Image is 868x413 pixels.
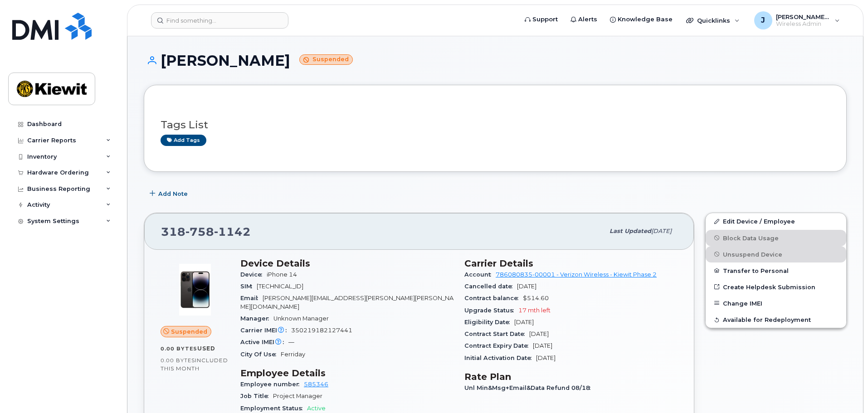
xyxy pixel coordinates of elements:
[464,271,496,278] span: Account
[723,316,811,323] span: Available for Redeployment
[288,339,294,345] span: —
[273,393,322,399] span: Project Manager
[464,307,518,314] span: Upgrade Status
[496,271,657,278] a: 786080835-00001 - Verizon Wireless - Kiewit Phase 2
[464,384,595,391] span: Unl Min&Msg+Email&Data Refund 08/18
[158,189,188,198] span: Add Note
[299,54,353,65] small: Suspended
[523,295,549,301] span: $514.60
[723,251,782,258] span: Unsuspend Device
[267,271,297,278] span: iPhone 14
[514,319,534,326] span: [DATE]
[161,357,228,372] span: included this month
[161,225,251,238] span: 318
[706,279,846,295] a: Create Helpdesk Submission
[240,295,454,310] span: [PERSON_NAME][EMAIL_ADDRESS][PERSON_NAME][PERSON_NAME][DOMAIN_NAME]
[464,295,523,301] span: Contract balance
[214,225,251,238] span: 1142
[240,315,273,322] span: Manager
[257,283,303,290] span: [TECHNICAL_ID]
[161,135,206,146] a: Add tags
[144,53,847,68] h1: [PERSON_NAME]
[517,283,536,290] span: [DATE]
[240,258,454,269] h3: Device Details
[240,351,281,358] span: City Of Use
[533,342,552,349] span: [DATE]
[240,368,454,379] h3: Employee Details
[307,405,326,412] span: Active
[161,345,197,352] span: 0.00 Bytes
[529,330,549,337] span: [DATE]
[161,357,195,364] span: 0.00 Bytes
[240,393,273,399] span: Job Title
[281,351,305,358] span: Ferriday
[240,405,307,412] span: Employment Status
[144,185,195,202] button: Add Note
[464,355,536,361] span: Initial Activation Date
[240,295,263,301] span: Email
[464,371,678,382] h3: Rate Plan
[161,119,830,131] h3: Tags List
[240,283,257,290] span: SIM
[706,246,846,262] button: Unsuspend Device
[304,381,328,388] a: 585346
[197,345,215,352] span: used
[518,307,551,314] span: 17 mth left
[464,258,678,269] h3: Carrier Details
[536,355,556,361] span: [DATE]
[240,339,288,345] span: Active IMEI
[706,295,846,311] button: Change IMEI
[185,225,214,238] span: 758
[291,327,352,334] span: 350219182127441
[706,213,846,229] a: Edit Device / Employee
[240,327,291,334] span: Carrier IMEI
[464,319,514,326] span: Eligibility Date
[464,330,529,337] span: Contract Start Date
[706,230,846,246] button: Block Data Usage
[171,327,207,336] span: Suspended
[464,283,517,290] span: Cancelled date
[464,342,533,349] span: Contract Expiry Date
[273,315,329,322] span: Unknown Manager
[829,374,861,406] iframe: Messenger Launcher
[651,228,672,234] span: [DATE]
[706,262,846,279] button: Transfer to Personal
[610,228,651,234] span: Last updated
[240,381,304,388] span: Employee number
[168,262,222,317] img: image20231002-3703462-njx0qo.jpeg
[706,311,846,328] button: Available for Redeployment
[240,271,267,278] span: Device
